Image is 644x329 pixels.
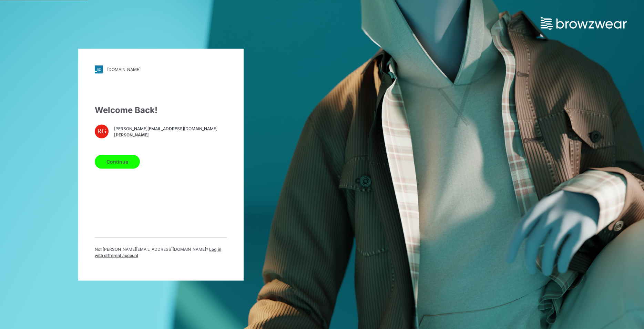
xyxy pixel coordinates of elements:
[107,67,141,72] div: [DOMAIN_NAME]
[95,155,140,168] button: Continue
[95,104,227,116] div: Welcome Back!
[114,126,217,132] span: [PERSON_NAME][EMAIL_ADDRESS][DOMAIN_NAME]
[95,65,227,73] a: [DOMAIN_NAME]
[95,246,227,258] p: Not [PERSON_NAME][EMAIL_ADDRESS][DOMAIN_NAME] ?
[541,17,627,30] img: browzwear-logo.73288ffb.svg
[114,132,217,138] span: [PERSON_NAME]
[95,124,109,138] div: RG
[95,65,103,73] img: svg+xml;base64,PHN2ZyB3aWR0aD0iMjgiIGhlaWdodD0iMjgiIHZpZXdCb3g9IjAgMCAyOCAyOCIgZmlsbD0ibm9uZSIgeG...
